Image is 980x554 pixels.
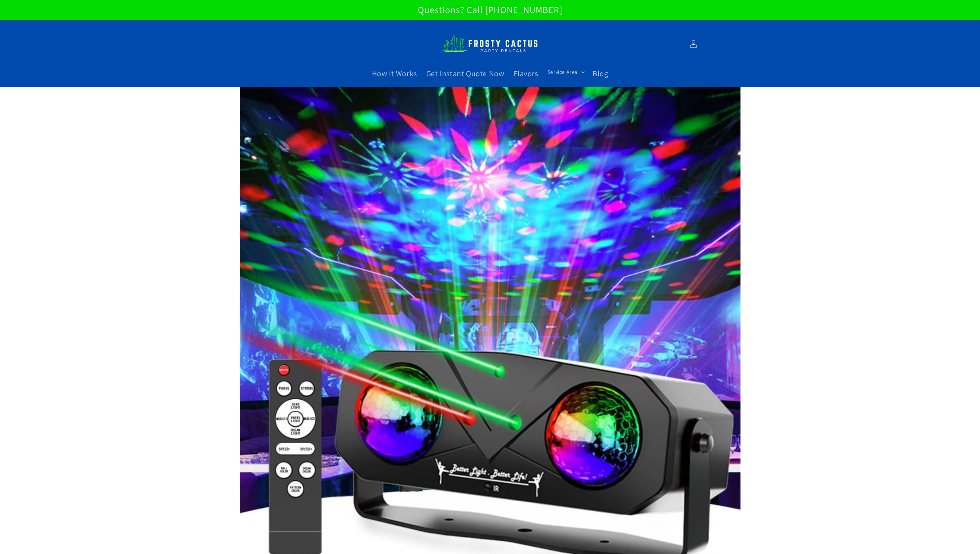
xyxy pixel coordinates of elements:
[367,64,422,83] a: How It Works
[509,64,543,83] a: Flavors
[426,69,504,79] span: Get Instant Quote Now
[422,64,509,83] a: Get Instant Quote Now
[543,64,588,80] summary: Service Area
[442,31,538,57] img: Frosty Cactus Margarita machine rentals Slushy machine rentals dirt soda dirty slushies
[514,69,538,79] span: Flavors
[548,69,578,75] span: Service Area
[372,69,417,79] span: How It Works
[593,69,608,79] span: Blog
[588,64,613,83] a: Blog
